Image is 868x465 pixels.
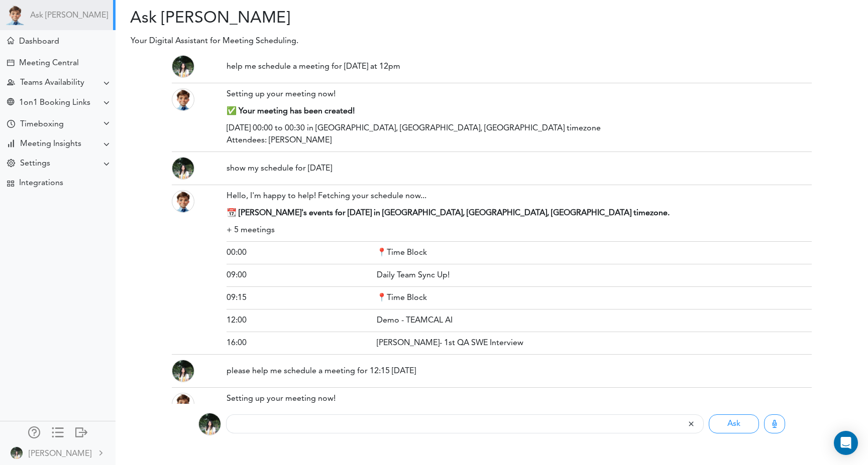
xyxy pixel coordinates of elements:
div: Setting up your meeting now! [227,88,812,100]
div: please help me schedule a meeting for 12:15 [DATE] [227,365,812,377]
div: Settings [20,159,50,169]
div: Meeting Insights [20,139,81,149]
div: 📍Time Block [369,247,819,259]
div: 09:00 [219,269,369,281]
div: Hello, I'm happy to help! Fetching your schedule now... [227,190,812,202]
div: Show only icons [52,426,64,436]
div: 📍Time Block [369,292,819,304]
div: 00:00 [219,247,369,259]
div: 1on1 Booking Links [19,98,90,108]
img: Z [11,447,23,459]
div: [DATE] 00:00 to 00:30 in [GEOGRAPHIC_DATA], [GEOGRAPHIC_DATA], [GEOGRAPHIC_DATA] timezone [227,122,812,134]
button: Ask [709,414,759,433]
div: Share Meeting Link [7,98,14,108]
div: Log out [75,426,87,436]
div: Attendees: [PERSON_NAME] [227,134,812,146]
div: Open Intercom Messenger [834,431,858,455]
p: Your Digital Assistant for Meeting Scheduling. [124,35,650,47]
div: Dashboard [19,37,59,47]
a: Ask [PERSON_NAME] [30,11,108,21]
div: + 5 meetings [227,224,812,236]
div: Setting up your meeting now! [227,393,812,405]
a: Manage Members and Externals [28,426,40,440]
div: Daily Team Sync Up! [369,269,819,281]
div: help me schedule a meeting for [DATE] at 12pm [227,61,812,73]
img: Z [198,413,221,435]
div: Time Your Goals [7,120,15,129]
div: 📆 [PERSON_NAME]'s events for [DATE] in [GEOGRAPHIC_DATA], [GEOGRAPHIC_DATA], [GEOGRAPHIC_DATA] ti... [227,202,812,224]
img: Z [172,157,194,180]
div: ✅ Your meeting has been created! [227,100,812,122]
div: 16:00 [219,337,369,349]
div: Meeting Central [19,59,79,68]
div: Meeting Dashboard [7,37,14,44]
img: Theo_head.png [172,393,194,415]
div: Teams Availability [20,78,84,88]
div: Timeboxing [20,120,64,129]
div: Create Meeting [7,59,14,66]
img: Theo_head.png [172,190,194,213]
a: [PERSON_NAME] [1,441,115,464]
div: show my schedule for [DATE] [227,163,812,175]
img: Z [172,55,194,78]
div: Manage Members and Externals [28,426,40,436]
div: 09:15 [219,292,369,304]
div: Integrations [19,179,63,188]
img: Theo_head.png [172,88,194,111]
div: [PERSON_NAME]- 1st QA SWE Interview [369,337,819,349]
div: TEAMCAL AI Workflow Apps [7,180,14,187]
img: Powered by TEAMCAL AI [5,5,25,25]
a: Change side menu [52,426,64,440]
img: Z [172,360,194,382]
div: Demo - TEAMCAL AI [369,315,819,327]
div: [PERSON_NAME] [29,448,91,460]
div: 12:00 [219,315,369,327]
h2: Ask [PERSON_NAME] [123,9,484,28]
